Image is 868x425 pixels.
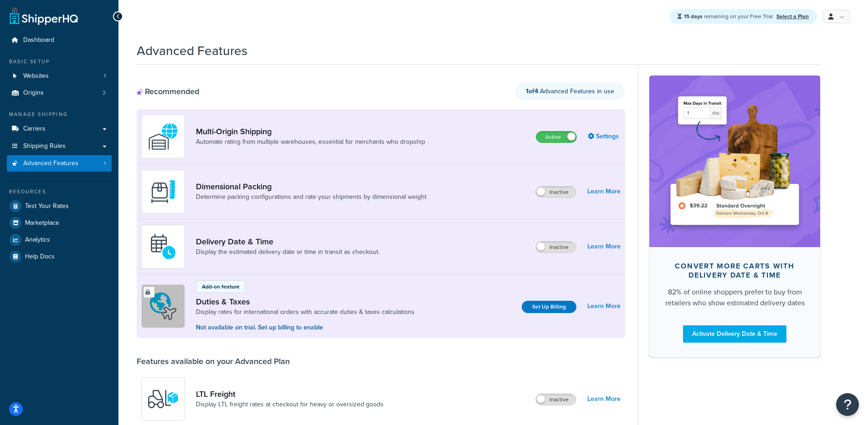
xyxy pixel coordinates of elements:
a: Settings [588,130,621,143]
span: Advanced Feature [55,44,128,57]
li: Origins [7,85,112,101]
a: Learn More [587,240,621,253]
img: y79ZsPf0fXUFUhFXDzUgf+ktZg5F2+ohG75+v3d2s1D9TjoU8PiyCIluIjV41seZevKCRuEjTPPOKHJsQcmKCXGdfprl3L4q7... [147,383,179,415]
div: Resources [7,188,112,196]
div: Convert more carts with delivery date & time [664,262,806,280]
span: Advanced Features in use [526,86,614,96]
label: Inactive [536,187,576,197]
img: DTVBYsAAAAAASUVORK5CYII= [147,176,179,207]
a: Advanced Features1 [7,155,112,172]
a: Set Up Billing [522,301,576,313]
span: 2 [103,89,106,97]
img: gfkeb5ejjkALwAAAABJRU5ErkJggg== [147,231,179,263]
span: Dashboard [23,36,54,44]
a: Dashboard [7,32,112,49]
label: Inactive [536,242,576,253]
button: Open Resource Center [836,393,859,416]
span: Carriers [23,125,46,133]
strong: 15 days [684,12,703,20]
a: Shipping Rules [7,138,112,155]
a: Origins2 [7,85,112,101]
a: Determine packing configurations and rate your shipments by dimensional weight [196,192,426,202]
a: Test Your Rates [7,198,112,214]
a: Select a Plan [776,12,809,20]
a: Display LTL freight rates at checkout for heavy or oversized goods [196,400,384,409]
li: Advanced Features [7,155,112,172]
span: Websites [23,72,49,80]
a: Learn More [587,300,621,313]
p: Add-on feature [202,283,240,291]
a: Marketplace [7,215,112,231]
div: 82% of online shoppers prefer to buy from retailers who show estimated delivery dates [664,287,806,309]
p: Not available on trial. Set up billing to enable [196,323,415,333]
span: Ship to Store [54,25,128,43]
span: Advanced Features [23,160,78,167]
div: Manage Shipping [7,111,112,118]
div: Features available on your Advanced Plan [137,356,290,366]
a: Duties & Taxes [196,297,415,307]
a: Multi-Origin Shipping [196,126,425,137]
h1: Advanced Features [137,42,247,60]
a: Automate rating from multiple warehouses, essential for merchants who dropship [196,137,425,147]
a: LTL Freight [196,389,384,399]
a: Carriers [7,121,112,137]
span: Test Your Rates [25,202,69,210]
a: Learn More [66,135,117,152]
label: Inactive [536,394,576,405]
a: Display the estimated delivery date or time in transit as checkout. [196,248,380,257]
a: Display rates for international orders with accurate duties & taxes calculations [196,308,415,317]
strong: 1 of 4 [526,86,538,96]
span: 1 [104,160,106,167]
span: Shipping Rules [23,142,66,150]
a: Activate Delivery Date & Time [683,325,786,343]
span: Origins [23,89,44,97]
a: Websites1 [7,68,112,85]
a: Dimensional Packing [196,182,426,192]
span: 1 [104,72,106,80]
a: Learn More [587,185,621,198]
a: Delivery Date & Time [196,237,380,247]
li: Websites [7,68,112,85]
span: remaining on your Free Trial [684,12,774,20]
img: feature-image-ddt-36eae7f7280da8017bfb280eaccd9c446f90b1fe08728e4019434db127062ab4.png [663,89,806,233]
span: Now you can show accurate shipping rates at checkout when delivering to stores, FFLs, or pickup l... [29,68,154,126]
img: WatD5o0RtDAAAAAElFTkSuQmCC [147,121,179,152]
div: Recommended [137,86,199,96]
a: Learn More [587,393,621,405]
div: Basic Setup [7,58,112,66]
label: Active [536,132,576,142]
